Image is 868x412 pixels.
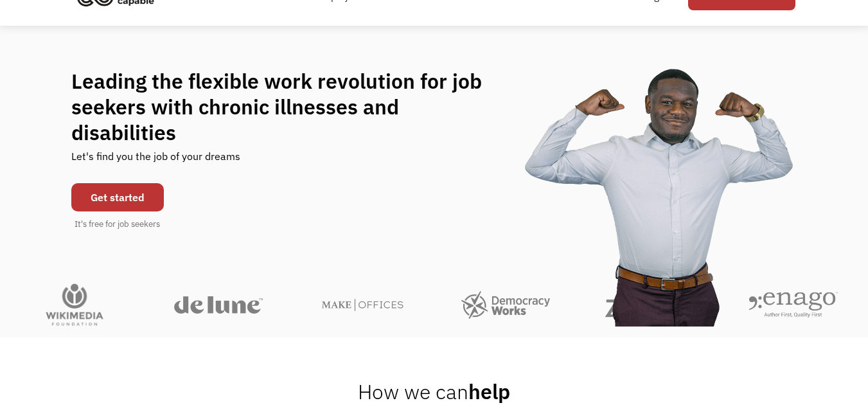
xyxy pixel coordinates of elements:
span: How we can [358,378,468,405]
div: Let's find you the job of your dreams [71,145,240,177]
h2: help [358,379,510,404]
div: It's free for job seekers [75,218,160,231]
h1: Leading the flexible work revolution for job seekers with chronic illnesses and disabilities [71,68,507,145]
a: Get started [71,183,164,211]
